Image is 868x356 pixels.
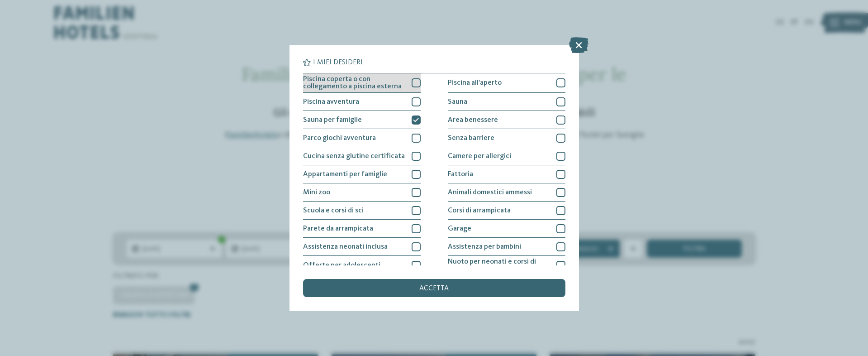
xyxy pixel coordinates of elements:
span: Cucina senza glutine certificata [303,153,405,160]
span: Offerte per adolescenti [303,262,380,269]
span: Area benessere [448,116,498,124]
span: Assistenza neonati inclusa [303,243,388,250]
span: accetta [419,285,449,292]
span: Scuola e corsi di sci [303,207,364,214]
span: Assistenza per bambini [448,243,521,250]
span: I miei desideri [313,59,363,66]
span: Piscina coperta o con collegamento a piscina esterna [303,76,405,90]
span: Fattoria [448,171,473,178]
span: Piscina all'aperto [448,79,502,87]
span: Garage [448,225,471,232]
span: Corsi di arrampicata [448,207,511,214]
span: Sauna per famiglie [303,116,362,124]
span: Sauna [448,98,467,106]
span: Appartamenti per famiglie [303,171,387,178]
span: Animali domestici ammessi [448,189,532,196]
span: Piscina avventura [303,98,359,106]
span: Mini zoo [303,189,330,196]
span: Nuoto per neonati e corsi di nuoto per bambini [448,258,550,273]
span: Parete da arrampicata [303,225,373,232]
span: Parco giochi avventura [303,135,376,142]
span: Senza barriere [448,135,494,142]
span: Camere per allergici [448,153,511,160]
